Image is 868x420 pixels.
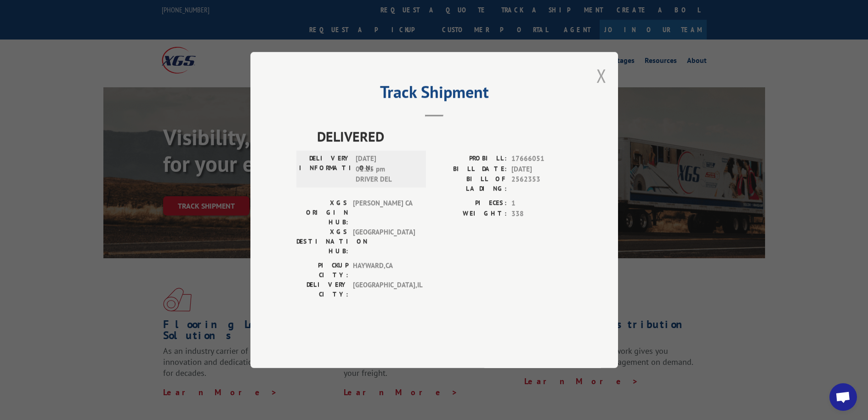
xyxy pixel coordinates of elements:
span: 338 [511,209,572,219]
span: 17666051 [511,153,572,164]
span: [GEOGRAPHIC_DATA] , IL [353,280,415,299]
span: [PERSON_NAME] CA [353,198,415,227]
span: DELIVERED [317,126,572,147]
span: HAYWARD , CA [353,261,415,280]
label: XGS ORIGIN HUB: [296,198,348,227]
div: Open chat [829,383,857,411]
label: BILL DATE: [434,164,507,175]
label: BILL OF LADING: [434,174,507,193]
label: PROBILL: [434,153,507,164]
span: 1 [511,198,572,209]
label: DELIVERY CITY: [296,280,348,299]
span: [GEOGRAPHIC_DATA] [353,227,415,256]
span: 2562353 [511,174,572,193]
label: DELIVERY INFORMATION: [299,153,351,185]
label: PIECES: [434,198,507,209]
span: [DATE] 01:25 pm DRIVER DEL [356,153,418,185]
label: XGS DESTINATION HUB: [296,227,348,256]
span: [DATE] [511,164,572,175]
label: WEIGHT: [434,209,507,219]
label: PICKUP CITY: [296,261,348,280]
button: Close modal [596,63,607,88]
h2: Track Shipment [296,85,572,103]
